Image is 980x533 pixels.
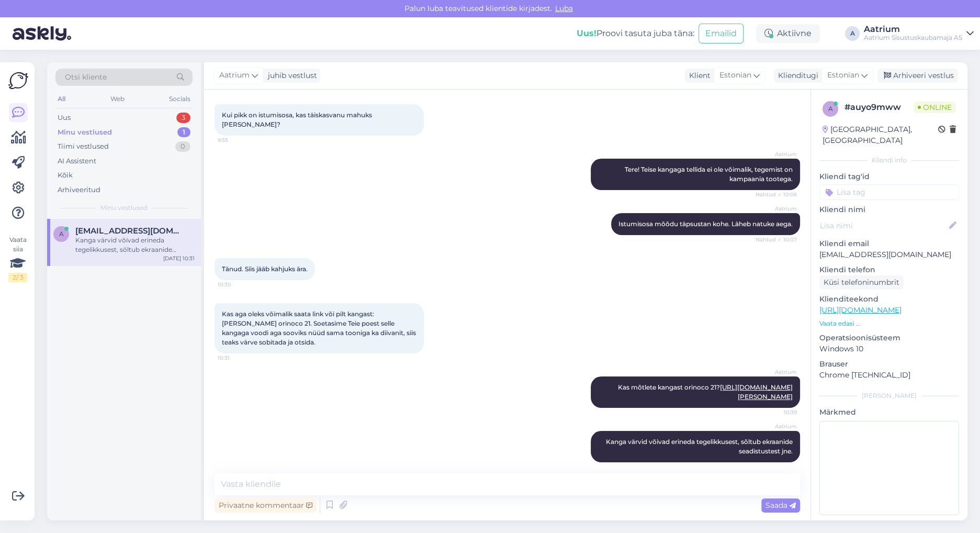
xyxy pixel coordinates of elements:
span: Istumisosa mõõdu täpsustan kohe. Läheb natuke aega. [618,220,793,228]
div: 0 [175,141,190,152]
span: 10:39 [758,408,797,416]
p: Vaata edasi ... [819,319,959,328]
span: Nähtud ✓ 10:07 [756,236,797,243]
p: Klienditeekond [819,294,959,305]
div: Küsi telefoninumbrit [819,275,904,290]
span: Aatrium [758,368,797,376]
span: Nähtud ✓ 10:06 [756,191,797,198]
div: 3 [176,113,190,123]
input: Lisa tag [819,184,959,200]
b: Uus! [577,28,596,38]
div: Klient [685,70,711,81]
span: Saada [765,501,796,510]
span: 10:30 [218,281,257,288]
div: Aatrium Sisustuskaubamaja AS [864,34,962,42]
div: A [845,26,860,41]
div: Socials [167,92,193,106]
a: [URL][DOMAIN_NAME] [819,305,902,315]
div: 2 / 3 [8,273,27,282]
span: airaalunurm@gmail.com [75,226,184,236]
span: Aatrium [758,205,797,213]
div: AI Assistent [58,156,96,166]
span: Online [914,102,956,113]
p: Brauser [819,359,959,370]
span: Kui pikk on istumisosa, kas täiskasvanu mahuks [PERSON_NAME]? [222,111,374,128]
div: Kanga värvid võivad erineda tegelikkusest, sõltub ekraanide seadistustest jne. [75,236,195,254]
div: Vaata siia [8,235,27,282]
div: Klienditugi [774,70,818,81]
span: 10:41 [758,463,797,471]
div: Proovi tasuta juba täna: [577,27,694,40]
div: All [55,92,67,106]
div: Tiimi vestlused [58,141,109,152]
span: a [828,105,833,113]
div: Uus [58,113,71,123]
a: [URL][DOMAIN_NAME][PERSON_NAME] [720,383,793,401]
div: [GEOGRAPHIC_DATA], [GEOGRAPHIC_DATA] [823,124,938,146]
span: Aatrium [758,150,797,158]
p: Chrome [TECHNICAL_ID] [819,370,959,381]
img: Askly Logo [8,71,28,91]
div: juhib vestlust [264,70,317,81]
div: Aktiivne [756,24,820,43]
span: a [59,230,64,238]
div: Minu vestlused [58,127,112,138]
span: Luba [552,4,576,13]
span: Minu vestlused [100,203,148,213]
span: 10:31 [218,354,257,362]
span: Aatrium [758,423,797,430]
p: Märkmed [819,407,959,418]
p: Kliendi nimi [819,204,959,215]
div: Kliendi info [819,156,959,165]
span: Kas aga oleks võimalik saata link või pilt kangast: [PERSON_NAME] orinoco 21. Soetasime Teie poes... [222,310,418,346]
a: AatriumAatrium Sisustuskaubamaja AS [864,25,974,42]
span: Aatrium [219,70,250,81]
div: Arhiveeritud [58,185,100,195]
span: Kanga värvid võivad erineda tegelikkusest, sõltub ekraanide seadistustest jne. [606,438,794,455]
div: 1 [177,127,190,138]
div: [PERSON_NAME] [819,391,959,401]
p: Kliendi telefon [819,264,959,275]
div: Privaatne kommentaar [215,498,317,513]
div: Kõik [58,170,73,181]
div: [DATE] 10:31 [163,254,195,262]
input: Lisa nimi [820,220,947,231]
p: Windows 10 [819,343,959,354]
span: Estonian [719,70,751,81]
p: Kliendi email [819,238,959,249]
span: 9:55 [218,136,257,144]
div: Web [108,92,127,106]
span: Estonian [827,70,859,81]
span: Otsi kliente [65,72,107,83]
div: Aatrium [864,25,962,34]
button: Emailid [699,24,744,43]
span: Kas mõtlete kangast orinoco 21? [618,383,793,401]
span: Tänud. Siis jääb kahjuks ära. [222,265,308,273]
div: # auyo9mww [844,101,914,114]
p: Operatsioonisüsteem [819,332,959,343]
p: Kliendi tag'id [819,171,959,182]
div: Arhiveeri vestlus [877,69,958,83]
p: [EMAIL_ADDRESS][DOMAIN_NAME] [819,249,959,260]
span: Tere! Teise kangaga tellida ei ole võimalik, tegemist on kampaania tootega. [625,165,794,183]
